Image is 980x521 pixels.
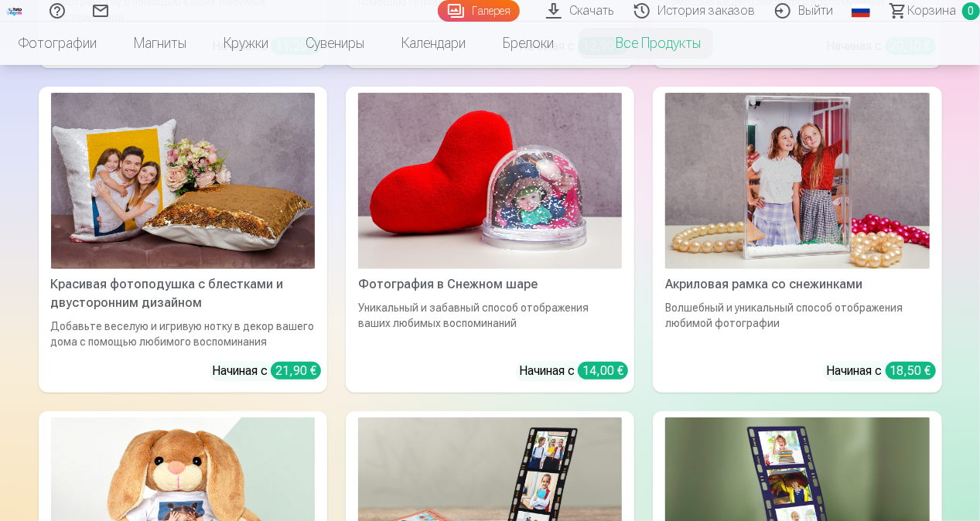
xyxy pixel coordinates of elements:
[346,87,634,393] a: Фотография в Снежном шареФотография в Снежном шареУникальный и забавный способ отображения ваших ...
[962,2,980,20] span: 0
[653,87,941,393] a: Акриловая рамка со снежинкамиАкриловая рамка со снежинкамиВолшебный и уникальный способ отображен...
[907,2,956,20] span: Корзина
[39,87,327,393] a: Красивая фотоподушка с блестками и двусторонним дизайномКрасивая фотоподушка с блестками и двусто...
[659,275,935,294] div: Акриловая рамка со снежинками
[519,362,628,380] div: Начиная с
[383,22,484,65] a: Календари
[358,93,622,269] img: Фотография в Снежном шаре
[665,93,929,269] img: Акриловая рамка со снежинками
[287,22,383,65] a: Сувениры
[886,362,936,380] div: 18,50 €
[271,362,321,380] div: 21,90 €
[578,362,628,380] div: 14,00 €
[205,22,287,65] a: Кружки
[484,22,572,65] a: Брелоки
[352,300,628,349] div: Уникальный и забавный способ отображения ваших любимых воспоминаний
[45,275,321,312] div: Красивая фотоподушка с блестками и двусторонним дизайном
[212,362,321,380] div: Начиная с
[45,318,321,349] div: Добавьте веселую и игривую нотку в декор вашего дома с помощью любимого воспоминания
[6,6,23,15] img: /fa1
[51,93,315,269] img: Красивая фотоподушка с блестками и двусторонним дизайном
[352,275,628,294] div: Фотография в Снежном шаре
[115,22,205,65] a: Магниты
[572,22,719,65] a: Все продукты
[827,362,936,380] div: Начиная с
[659,300,935,349] div: Волшебный и уникальный способ отображения любимой фотографии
